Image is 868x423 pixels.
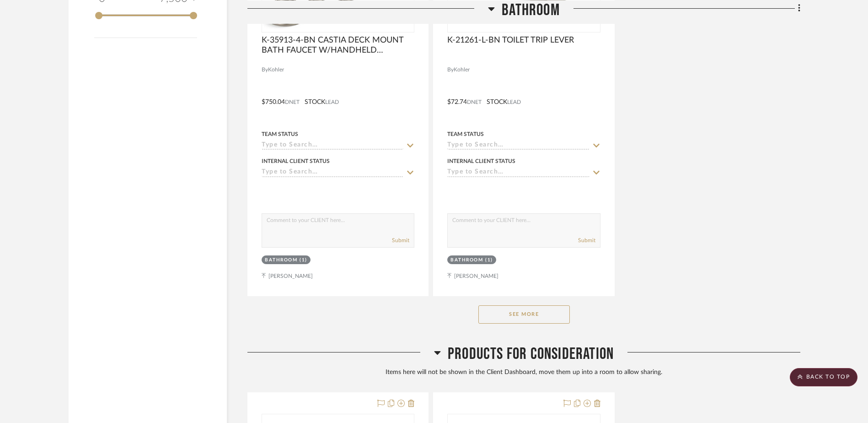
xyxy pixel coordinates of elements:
input: Type to Search… [447,168,589,177]
span: Kohler [268,65,284,74]
div: Bathroom [265,257,297,264]
div: Team Status [447,130,484,138]
button: Submit [578,236,595,244]
div: (1) [300,257,307,264]
div: Bathroom [450,257,483,264]
button: See More [478,305,570,324]
div: (1) [485,257,493,264]
div: Internal Client Status [447,157,515,165]
div: Items here will not be shown in the Client Dashboard, move them up into a room to allow sharing. [247,368,800,378]
span: K-35913-4-BN CASTIA DECK MOUNT BATH FAUCET W/HANDHELD BRUSHED NICKEL [262,35,414,55]
span: Kohler [454,65,470,74]
input: Type to Search… [447,141,589,150]
span: By [262,65,268,74]
span: By [447,65,454,74]
div: Internal Client Status [262,157,330,165]
input: Type to Search… [262,141,403,150]
button: Submit [392,236,409,244]
scroll-to-top-button: BACK TO TOP [790,368,857,386]
span: Products For Consideration [448,344,614,364]
input: Type to Search… [262,168,403,177]
span: K-21261-L-BN TOILET TRIP LEVER [447,35,574,45]
div: Team Status [262,130,298,138]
